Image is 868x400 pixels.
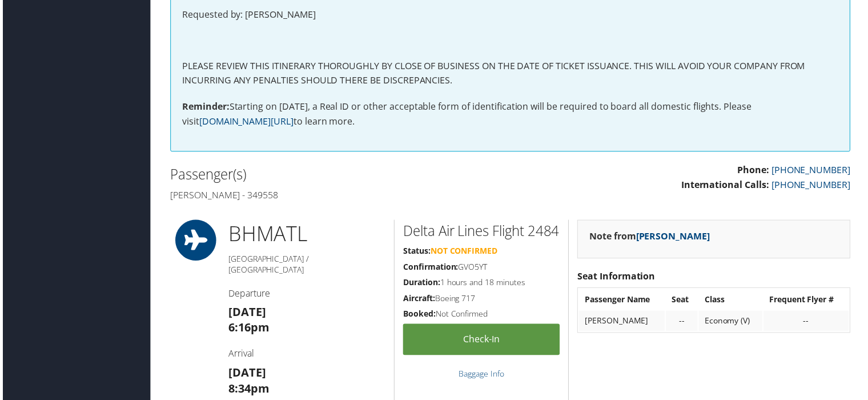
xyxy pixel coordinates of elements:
p: PLEASE REVIEW THIS ITINERARY THOROUGHLY BY CLOSE OF BUSINESS ON THE DATE OF TICKET ISSUANCE. THIS... [180,59,841,89]
strong: [DATE] [227,306,264,321]
th: Seat [667,291,699,311]
h5: 1 hours and 18 minutes [403,278,560,290]
strong: Status: [403,247,430,258]
p: Requested by: [PERSON_NAME] [180,7,841,22]
h5: Boeing 717 [403,294,560,306]
th: Class [700,291,764,311]
a: Check-in [403,326,560,357]
strong: Duration: [403,278,440,289]
div: -- [673,318,693,328]
h5: [GEOGRAPHIC_DATA] / [GEOGRAPHIC_DATA] [227,255,385,277]
strong: [DATE] [227,367,264,382]
th: Passenger Name [580,291,666,311]
a: [DOMAIN_NAME][URL] [198,115,292,128]
h1: BHM ATL [227,221,385,250]
a: [PERSON_NAME] [637,231,711,244]
a: [PHONE_NUMBER] [773,179,853,192]
th: Frequent Flyer # [765,291,851,311]
strong: Aircraft: [403,294,435,305]
strong: International Calls: [682,179,771,192]
strong: Booked: [403,310,435,321]
h5: GVO5YT [403,263,560,274]
span: Not Confirmed [430,247,497,258]
td: Economy (V) [700,313,764,333]
strong: Seat Information [578,271,656,284]
h2: Delta Air Lines Flight 2484 [403,223,560,242]
div: -- [771,318,845,328]
h2: Passenger(s) [168,166,502,185]
h4: [PERSON_NAME] - 349558 [168,190,502,202]
strong: Reminder: [180,101,228,113]
a: Baggage Info [459,370,504,381]
strong: Confirmation: [403,263,458,274]
a: [PHONE_NUMBER] [773,165,853,177]
h4: Departure [227,289,385,301]
strong: 6:16pm [227,322,268,337]
strong: Phone: [739,165,771,177]
p: Starting on [DATE], a Real ID or other acceptable form of identification will be required to boar... [180,100,841,129]
td: [PERSON_NAME] [580,313,666,333]
strong: Note from [590,231,711,244]
h5: Not Confirmed [403,310,560,321]
strong: 8:34pm [227,383,268,398]
h4: Arrival [227,349,385,362]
